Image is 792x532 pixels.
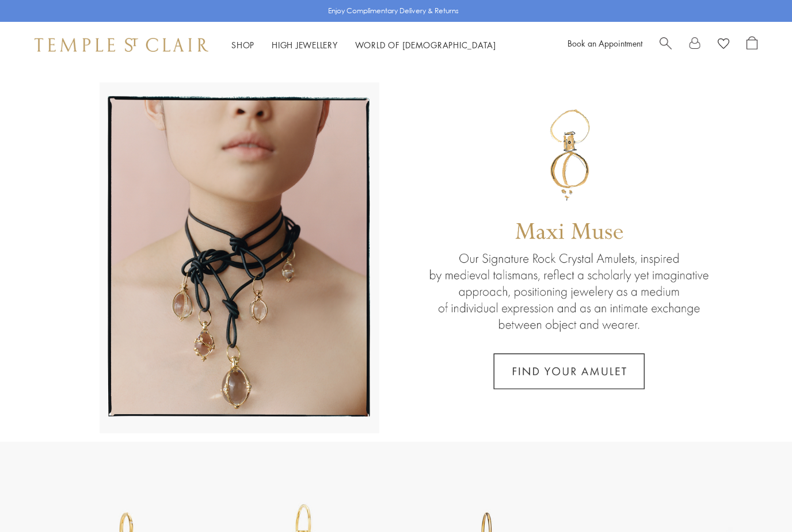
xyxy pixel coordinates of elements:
[568,37,642,49] a: Book an Appointment
[660,36,672,53] a: Search
[747,36,757,53] a: Open Shopping Bag
[231,38,496,52] nav: Main navigation
[718,36,729,53] a: View Wishlist
[35,38,208,52] img: Temple St. Clair
[231,39,254,51] a: ShopShop
[355,39,496,51] a: World of [DEMOGRAPHIC_DATA]World of [DEMOGRAPHIC_DATA]
[272,39,338,51] a: High JewelleryHigh Jewellery
[734,478,780,520] iframe: Gorgias live chat messenger
[328,5,459,17] p: Enjoy Complimentary Delivery & Returns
